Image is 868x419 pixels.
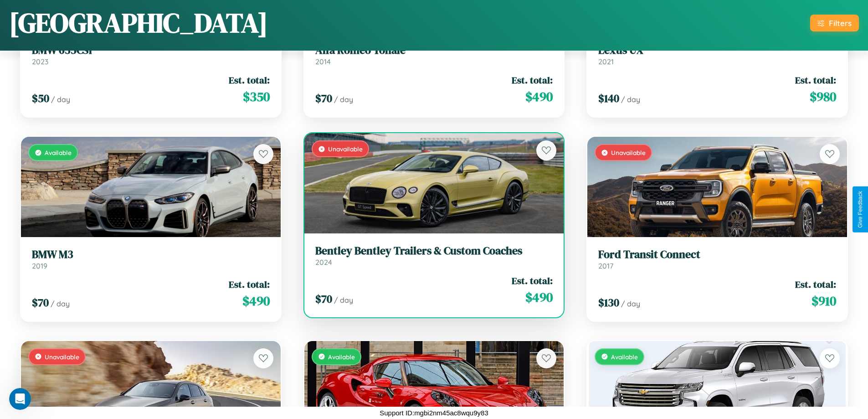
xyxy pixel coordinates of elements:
span: Available [45,149,72,156]
span: 2019 [32,261,47,270]
span: $ 490 [242,292,270,310]
span: 2014 [315,57,331,66]
span: $ 70 [315,291,332,306]
span: Unavailable [611,149,646,156]
span: Available [328,353,355,361]
p: Support ID: mgbi2nm45ac8wqu9y83 [380,407,488,419]
span: Est. total: [512,274,553,287]
span: Est. total: [512,73,553,87]
div: Filters [829,18,852,28]
a: BMW 635CSi2023 [32,44,270,66]
span: $ 350 [243,88,270,106]
span: $ 70 [32,295,49,310]
h3: Ford Transit Connect [598,248,836,261]
span: / day [51,95,70,104]
h3: BMW 635CSi [32,44,270,57]
span: 2017 [598,261,613,270]
span: $ 130 [598,295,619,310]
a: Lexus UX2021 [598,44,836,66]
span: $ 70 [315,91,332,106]
h3: Lexus UX [598,44,836,57]
span: $ 50 [32,91,49,106]
h3: Alfa Romeo Tonale [315,44,553,57]
h1: [GEOGRAPHIC_DATA] [9,4,268,41]
span: / day [621,299,640,308]
span: / day [51,299,70,308]
span: $ 980 [810,88,836,106]
span: Unavailable [328,145,363,153]
div: Give Feedback [857,191,863,228]
span: Est. total: [795,73,836,87]
span: 2024 [315,258,332,267]
span: Est. total: [795,278,836,291]
a: Ford Transit Connect2017 [598,248,836,270]
a: BMW M32019 [32,248,270,270]
h3: BMW M3 [32,248,270,261]
h3: Bentley Bentley Trailers & Custom Coaches [315,244,553,258]
span: / day [334,295,353,305]
span: $ 490 [525,88,553,106]
span: $ 910 [812,292,836,310]
span: / day [621,95,640,104]
span: / day [334,95,353,104]
a: Alfa Romeo Tonale2014 [315,44,553,66]
span: Unavailable [45,353,79,361]
a: Bentley Bentley Trailers & Custom Coaches2024 [315,244,553,267]
span: 2021 [598,57,614,66]
button: Filters [810,15,859,31]
span: $ 490 [525,288,553,306]
iframe: Intercom live chat [9,388,31,410]
span: 2023 [32,57,48,66]
span: Est. total: [229,278,270,291]
span: Est. total: [229,73,270,87]
span: $ 140 [598,91,619,106]
span: Available [611,353,638,361]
